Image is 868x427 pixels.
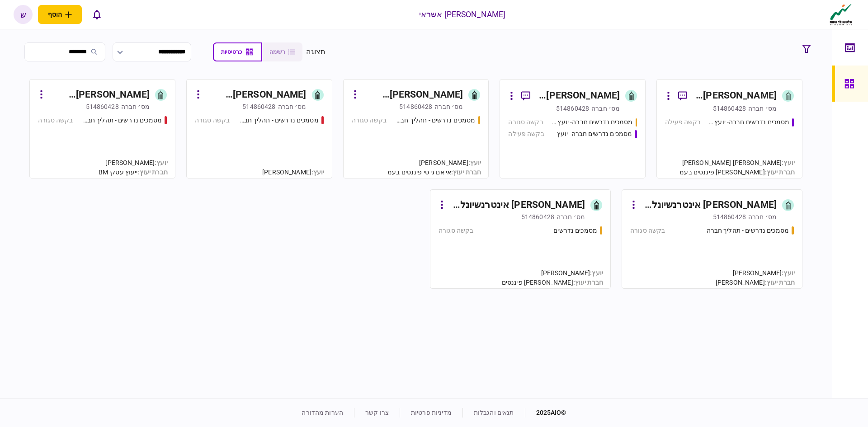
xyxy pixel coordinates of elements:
[782,269,795,277] span: יועץ :
[782,159,795,166] span: יועץ :
[362,88,463,102] div: [PERSON_NAME] אינטרנשיונל בע~מ
[311,169,325,176] span: יועץ :
[99,158,168,168] div: [PERSON_NAME]
[748,104,777,113] div: מס׳ חברה
[552,117,633,127] div: מסמכים נדרשים חברה- יועץ - תהליך חברה
[137,169,167,176] span: חברת יעוץ :
[694,89,777,103] div: [PERSON_NAME] אינטרנשיונל בע~מ
[155,159,168,166] span: יועץ :
[262,42,302,61] button: רשימה
[716,278,795,287] div: [PERSON_NAME]
[591,104,620,113] div: מס׳ חברה
[387,158,481,168] div: [PERSON_NAME]
[399,102,432,111] div: 514860428
[707,226,789,235] div: מסמכים נדרשים - תהליך חברה
[525,408,566,418] div: © 2025 AIO
[630,226,665,235] div: בקשה סגורה
[590,269,603,277] span: יועץ :
[343,79,489,178] a: [PERSON_NAME] אינטרנשיונל בע~ממס׳ חברה514860428מסמכים נדרשים - תהליך חברהבקשה סגורהיועץ:[PERSON_N...
[86,102,119,111] div: 514860428
[748,212,777,221] div: מס׳ חברה
[641,198,777,212] div: [PERSON_NAME] אינטרנשיונל בע~מ
[468,159,481,166] span: יועץ :
[765,169,795,176] span: חברת יעוץ :
[500,79,646,178] a: [PERSON_NAME] אינטרנשיונל בע~ממס׳ חברה514860428מסמכים נדרשים חברה- יועץ - תהליך חברהבקשה סגורהמסמ...
[708,117,790,127] div: מסמכים נדרשים חברה- יועץ - תהליך חברה
[195,116,230,125] div: בקשה סגורה
[306,47,325,57] div: תצוגה
[573,279,603,286] span: חברת יעוץ :
[238,116,318,125] div: מסמכים נדרשים - תהליך חברה
[269,49,285,55] span: רשימה
[556,104,589,113] div: 514860428
[557,129,632,139] div: מסמכים נדרשים חברה- יועץ
[474,409,514,416] a: תנאים והגבלות
[439,226,473,235] div: בקשה סגורה
[449,198,585,212] div: [PERSON_NAME] אינטרנשיונל בע~מ
[29,79,175,178] a: [PERSON_NAME] אינטרנשיונל בע~ממס׳ חברה514860428מסמכים נדרשים - תהליך חברהבקשה סגורהיועץ:[PERSON_N...
[430,189,611,289] a: [PERSON_NAME] אינטרנשיונל בע~ממס׳ חברה514860428מסמכים נדרשים בקשה סגורהיועץ:[PERSON_NAME]חברת יעו...
[213,42,262,61] button: כרטיסיות
[395,116,475,125] div: מסמכים נדרשים - תהליך חברה
[242,102,275,111] div: 514860428
[508,117,543,127] div: בקשה סגורה
[502,278,603,287] div: [PERSON_NAME] פיננסים
[352,116,387,125] div: בקשה סגורה
[553,226,597,235] div: מסמכים נדרשים
[38,5,82,24] button: פתח תפריט להוספת לקוח
[679,168,795,177] div: [PERSON_NAME] פיננסים בעמ
[502,268,603,278] div: [PERSON_NAME]
[656,79,802,178] a: [PERSON_NAME] אינטרנשיונל בע~ממס׳ חברה514860428מסמכים נדרשים חברה- יועץ - תהליך חברהבקשה פעילהיוע...
[221,49,242,55] span: כרטיסיות
[434,102,463,111] div: מס׳ חברה
[99,168,168,177] div: ייעוץ עסקי BM
[81,116,161,125] div: מסמכים נדרשים - תהליך חברה
[828,3,854,26] img: client company logo
[521,212,554,221] div: 514860428
[665,117,701,127] div: בקשה פעילה
[419,9,506,20] div: [PERSON_NAME] אשראי
[186,79,332,178] a: [PERSON_NAME] אינטרנשיונל בע~ממס׳ חברה514860428מסמכים נדרשים - תהליך חברהבקשה סגורהיועץ:[PERSON_N...
[713,104,746,113] div: 514860428
[38,116,73,125] div: בקשה סגורה
[365,409,389,416] a: צרו קשר
[411,409,452,416] a: מדיניות פרטיות
[205,88,307,102] div: [PERSON_NAME] אינטרנשיונל בע~מ
[451,169,481,176] span: חברת יעוץ :
[557,212,585,221] div: מס׳ חברה
[713,212,746,221] div: 514860428
[508,129,544,139] div: בקשה פעילה
[262,168,324,177] div: [PERSON_NAME]
[48,88,150,102] div: [PERSON_NAME] אינטרנשיונל בע~מ
[87,5,106,24] button: פתח רשימת התראות
[387,168,481,177] div: אי אם גי טי פיננסים בעמ
[302,409,343,416] a: הערות מהדורה
[765,279,795,286] span: חברת יעוץ :
[14,5,33,24] button: ש
[622,189,802,289] a: [PERSON_NAME] אינטרנשיונל בע~ממס׳ חברה514860428מסמכים נדרשים - תהליך חברהבקשה סגורהיועץ:[PERSON_N...
[716,268,795,278] div: [PERSON_NAME]
[679,158,795,168] div: [PERSON_NAME] [PERSON_NAME]
[278,102,307,111] div: מס׳ חברה
[538,89,620,103] div: [PERSON_NAME] אינטרנשיונל בע~מ
[121,102,150,111] div: מס׳ חברה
